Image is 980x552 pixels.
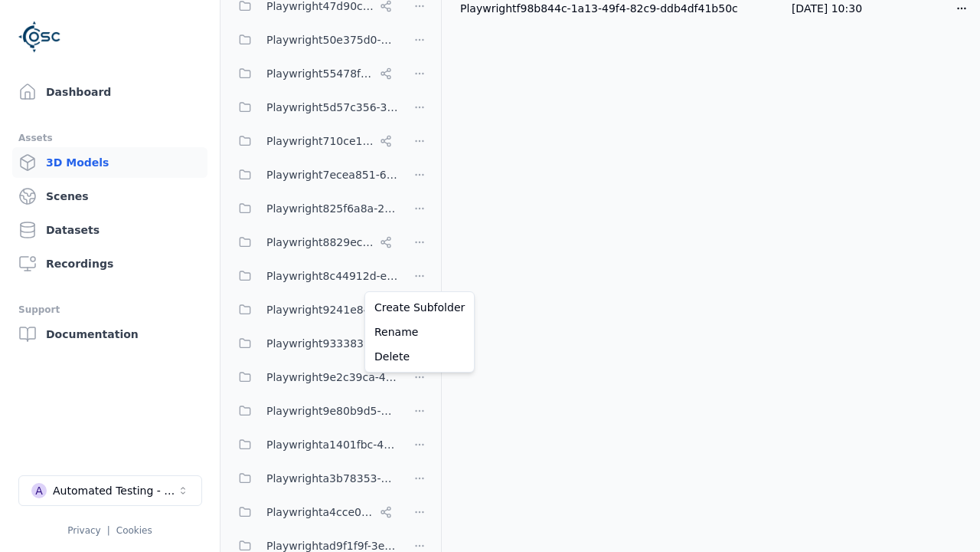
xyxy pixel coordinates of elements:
[368,344,471,369] a: Delete
[368,295,471,320] a: Create Subfolder
[368,320,471,344] a: Rename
